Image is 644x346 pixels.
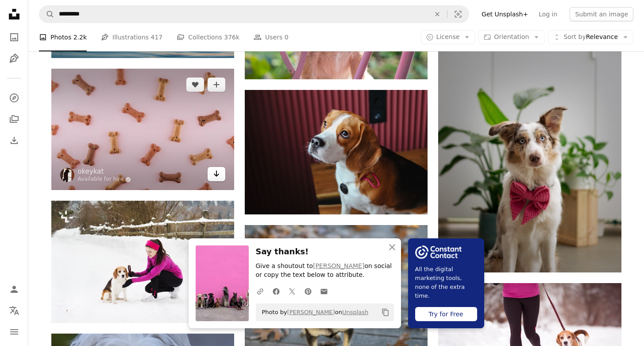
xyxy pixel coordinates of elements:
[177,23,239,51] a: Collections 376k
[438,51,621,272] img: a dog with a red bow tie sitting next to a potted plant
[284,282,300,300] a: Share on Twitter
[151,32,163,42] span: 417
[428,6,447,23] button: Clear
[415,307,477,321] div: Try for Free
[224,32,239,42] span: 376k
[287,309,335,315] a: [PERSON_NAME]
[548,30,633,44] button: Sort byRelevance
[5,132,23,149] a: Download History
[5,302,23,319] button: Language
[563,33,618,42] span: Relevance
[5,50,23,67] a: Illustrations
[533,7,563,21] a: Log in
[447,6,469,23] button: Visual search
[186,78,204,92] button: Like
[478,30,544,44] button: Orientation
[494,33,529,40] span: Orientation
[5,110,23,128] a: Collections
[415,265,477,300] span: All the digital marketing tools, none of the extra time.
[258,305,369,319] span: Photo by on
[342,309,368,315] a: Unsplash
[78,167,131,176] a: okeykat
[5,5,23,25] a: Home — Unsplash
[421,30,475,44] button: License
[256,245,394,258] h3: Say thanks!
[101,23,162,51] a: Illustrations 417
[436,33,460,40] span: License
[5,280,23,298] a: Log in / Sign up
[245,90,428,214] img: white and brown short coated dog
[208,167,225,181] a: Download
[563,33,586,40] span: Sort by
[51,69,234,190] img: multicolored dog bone toys
[285,32,289,42] span: 0
[438,158,621,166] a: a dog with a red bow tie sitting next to a potted plant
[378,305,393,320] button: Copy to clipboard
[300,282,316,300] a: Share on Pinterest
[39,5,469,23] form: Find visuals sitewide
[5,323,23,341] button: Menu
[408,238,484,328] a: All the digital marketing tools, none of the extra time.Try for Free
[51,125,234,133] a: multicolored dog bone toys
[256,262,394,280] p: Give a shoutout to on social or copy the text below to attribute.
[570,7,633,21] button: Submit an image
[5,28,23,46] a: Photos
[313,262,364,269] a: [PERSON_NAME]
[60,168,74,182] img: Go to okeykat's profile
[254,23,289,51] a: Users 0
[51,201,234,323] img: Athlete woman is running during winter training outside in cold snow weather.
[51,258,234,266] a: Athlete woman is running during winter training outside in cold snow weather.
[39,6,54,23] button: Search Unsplash
[245,148,428,156] a: white and brown short coated dog
[415,245,462,259] img: file-1754318165549-24bf788d5b37
[316,282,332,300] a: Share over email
[5,89,23,107] a: Explore
[208,78,225,92] button: Add to Collection
[476,7,533,21] a: Get Unsplash+
[78,176,131,183] a: Available for hire
[268,282,284,300] a: Share on Facebook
